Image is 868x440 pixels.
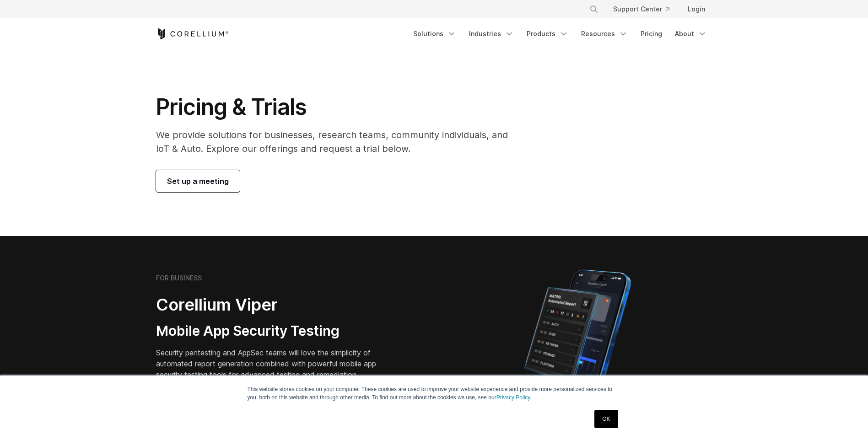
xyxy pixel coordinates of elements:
div: Navigation Menu [578,1,712,17]
div: Navigation Menu [408,26,712,42]
h1: Pricing & Trials [156,93,521,121]
button: Search [586,1,602,17]
span: Set up a meeting [167,176,229,187]
p: This website stores cookies on your computer. These cookies are used to improve your website expe... [248,385,621,402]
a: Solutions [408,26,462,42]
p: Security pentesting and AppSec teams will love the simplicity of automated report generation comb... [156,347,390,380]
h3: Mobile App Security Testing [156,322,390,340]
p: We provide solutions for businesses, research teams, community individuals, and IoT & Auto. Explo... [156,128,521,156]
a: OK [594,410,618,428]
a: Support Center [606,1,677,17]
img: Corellium MATRIX automated report on iPhone showing app vulnerability test results across securit... [509,265,647,425]
h2: Corellium Viper [156,295,390,315]
a: Login [680,1,712,17]
a: Set up a meeting [156,170,240,192]
a: About [669,26,712,42]
a: Industries [464,26,519,42]
a: Privacy Policy. [496,394,532,401]
a: Products [521,26,574,42]
h6: FOR BUSINESS [156,274,202,282]
a: Resources [576,26,633,42]
a: Pricing [635,26,668,42]
a: Corellium Home [156,28,229,39]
